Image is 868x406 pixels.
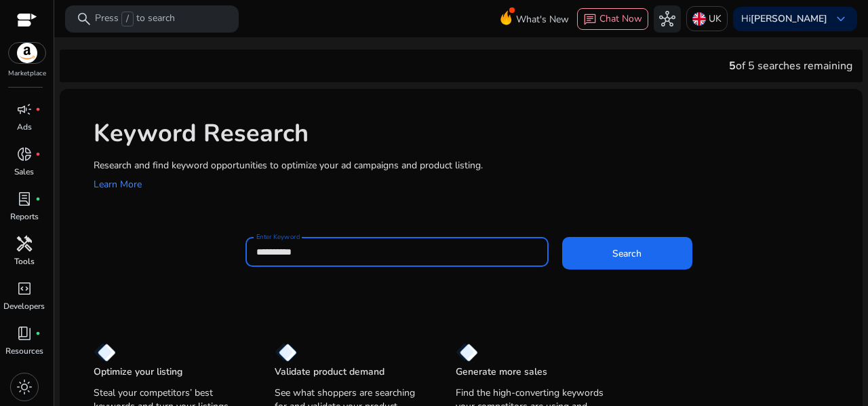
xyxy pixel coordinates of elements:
[14,166,34,178] p: Sales
[692,12,706,26] img: uk.svg
[94,158,849,172] p: Research and find keyword opportunities to optimize your ad campaigns and product listing.
[729,58,736,73] span: 5
[659,11,675,27] span: hub
[16,325,33,342] span: book_4
[275,365,384,379] p: Validate product demand
[583,13,597,26] span: chat
[654,5,681,33] button: hub
[94,178,142,191] a: Learn More
[3,300,45,312] p: Developers
[16,379,33,395] span: light_mode
[516,7,569,31] span: What's New
[16,146,33,162] span: donut_small
[94,119,849,148] h1: Keyword Research
[729,58,852,74] div: of 5 searches remaining
[256,232,300,242] mat-label: Enter Keyword
[8,69,46,79] p: Marketplace
[94,365,182,379] p: Optimize your listing
[14,255,35,267] p: Tools
[94,343,116,362] img: diamond.svg
[35,107,41,112] span: fiber_manual_record
[16,191,33,207] span: lab_profile
[35,151,41,157] span: fiber_manual_record
[95,12,175,26] p: Press to search
[709,7,722,31] p: UK
[612,246,642,261] span: Search
[35,331,41,336] span: fiber_manual_record
[5,345,43,357] p: Resources
[35,196,41,202] span: fiber_manual_record
[456,365,547,379] p: Generate more sales
[16,101,33,117] span: campaign
[16,236,33,252] span: handyman
[10,210,39,223] p: Reports
[275,343,297,362] img: diamond.svg
[121,12,134,26] span: /
[577,8,648,30] button: chatChat Now
[751,12,827,25] b: [PERSON_NAME]
[599,12,642,25] span: Chat Now
[76,11,92,27] span: search
[17,121,32,133] p: Ads
[741,14,827,24] p: Hi
[562,237,692,270] button: Search
[9,43,45,63] img: amazon.svg
[456,343,478,362] img: diamond.svg
[833,11,849,27] span: keyboard_arrow_down
[16,280,33,297] span: code_blocks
